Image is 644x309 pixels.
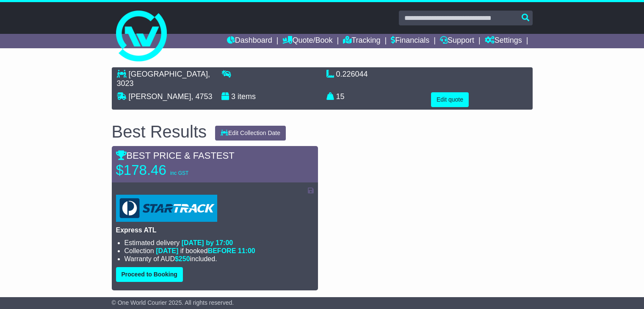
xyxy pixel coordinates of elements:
span: 0.226044 [336,70,368,78]
span: [PERSON_NAME] [129,92,191,101]
a: Financials [391,34,429,48]
span: 15 [336,92,345,101]
a: Tracking [343,34,380,48]
span: , 3023 [117,70,210,88]
span: 11:00 [238,247,255,254]
li: Estimated delivery [124,239,314,247]
span: [DATE] by 17:00 [182,239,233,246]
span: inc GST [170,170,188,176]
span: BEST PRICE & FASTEST [116,150,235,161]
div: Best Results [108,122,211,141]
span: 250 [179,255,190,262]
button: Proceed to Booking [116,267,183,282]
span: , 4753 [191,92,213,101]
span: if booked [156,247,255,254]
span: © One World Courier 2025. All rights reserved. [112,299,234,306]
a: Support [440,34,474,48]
img: StarTrack: Express ATL [116,195,217,222]
span: 3 [231,92,235,101]
button: Edit Collection Date [215,126,286,141]
li: Collection [124,247,314,255]
span: BEFORE [208,247,236,254]
a: Dashboard [227,34,272,48]
a: Settings [485,34,522,48]
span: [GEOGRAPHIC_DATA] [129,70,208,78]
span: items [238,92,256,101]
span: $ [175,255,190,262]
p: $178.46 [116,162,222,179]
li: Warranty of AUD included. [124,255,314,263]
p: Express ATL [116,226,314,234]
a: Quote/Book [282,34,332,48]
button: Edit quote [431,92,469,107]
span: [DATE] [156,247,178,254]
